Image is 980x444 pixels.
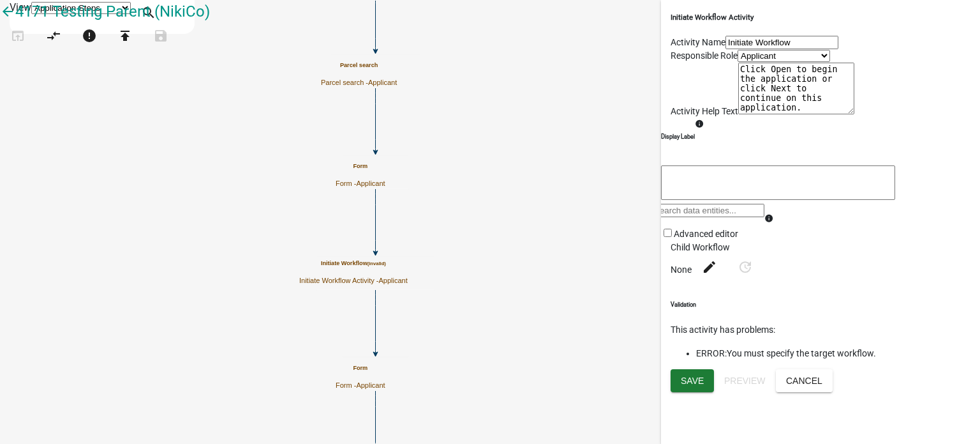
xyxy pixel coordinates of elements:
[117,28,133,46] i: publish
[153,28,168,46] i: save
[727,348,876,358] span: You must specify the target workflow.
[738,259,753,274] i: update
[671,37,725,47] label: Activity Name
[661,229,738,239] label: Advanced editor
[681,375,704,385] span: Save
[671,323,970,337] p: This activity has problems:
[671,12,970,23] h5: Initiate Workflow Activity
[671,242,730,252] label: Child Workflow
[671,300,970,309] h6: Validation
[671,50,738,61] label: Responsible Role
[36,23,71,50] button: Auto Layout
[651,204,764,217] input: Search data entities...
[727,254,763,283] button: update
[692,254,727,283] button: edit
[714,369,776,392] button: Preview
[143,23,179,50] button: Save
[776,369,833,392] button: Cancel
[664,229,672,237] input: Advanced editor
[71,23,107,50] button: 1 problems in this workflow
[695,119,704,128] i: info
[46,28,61,46] i: compare_arrows
[661,132,695,141] h6: Display Label
[702,259,717,274] i: edit
[764,214,773,223] i: info
[671,106,738,116] label: Activity Help Text
[10,28,26,46] i: open_in_browser
[671,264,692,275] span: None
[107,23,143,50] button: Publish
[696,348,727,358] span: ERROR:
[82,28,97,46] i: error
[671,369,714,392] button: Save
